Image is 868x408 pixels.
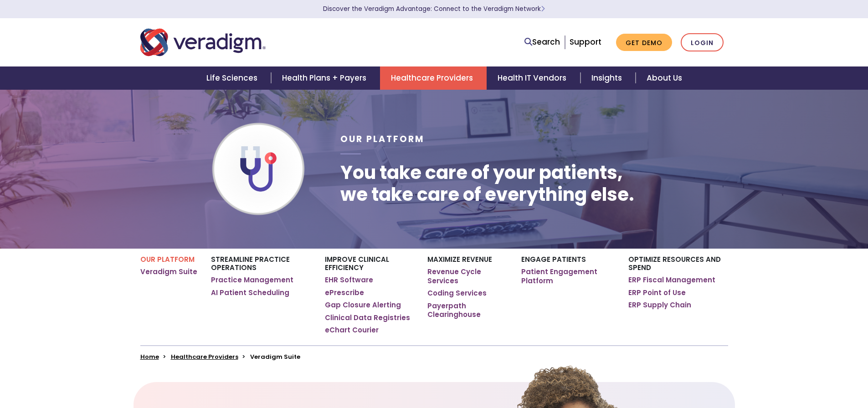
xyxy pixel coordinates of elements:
[140,27,266,57] img: Veradigm logo
[140,352,159,361] a: Home
[628,288,686,297] a: ERP Point of Use
[380,66,487,90] a: Healthcare Providers
[171,352,238,361] a: Healthcare Providers
[325,275,373,285] a: EHR Software
[211,288,289,297] a: AI Patient Scheduling
[325,301,401,310] a: Gap Closure Alerting
[340,133,425,145] span: Our Platform
[521,267,615,285] a: Patient Engagement Platform
[636,66,693,90] a: About Us
[616,34,672,51] a: Get Demo
[211,275,293,285] a: Practice Management
[628,301,691,310] a: ERP Supply Chain
[427,267,507,285] a: Revenue Cycle Services
[524,36,560,48] a: Search
[427,301,507,319] a: Payerpath Clearinghouse
[140,267,197,276] a: Veradigm Suite
[541,5,545,13] span: Learn More
[340,162,634,205] h1: You take care of your patients, we take care of everything else.
[570,36,601,47] a: Support
[487,66,580,90] a: Health IT Vendors
[325,288,364,297] a: ePrescribe
[325,313,410,322] a: Clinical Data Registries
[681,33,724,52] a: Login
[271,66,380,90] a: Health Plans + Payers
[195,66,271,90] a: Life Sciences
[427,289,487,298] a: Coding Services
[580,66,636,90] a: Insights
[628,275,715,285] a: ERP Fiscal Management
[325,326,379,335] a: eChart Courier
[323,5,545,13] a: Discover the Veradigm Advantage: Connect to the Veradigm NetworkLearn More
